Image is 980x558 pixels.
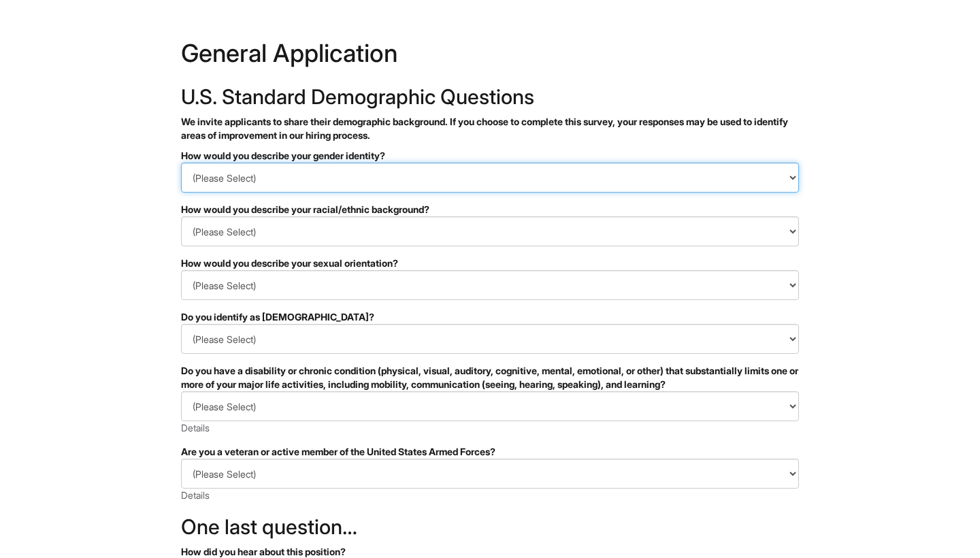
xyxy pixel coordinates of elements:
[181,216,799,246] select: How would you describe your racial/ethnic background?
[181,115,799,142] p: We invite applicants to share their demographic background. If you choose to complete this survey...
[181,391,799,421] select: Do you have a disability or chronic condition (physical, visual, auditory, cognitive, mental, emo...
[181,270,799,300] select: How would you describe your sexual orientation?
[181,86,799,108] h2: U.S. Standard Demographic Questions
[181,324,799,354] select: Do you identify as transgender?
[181,489,210,501] a: Details
[181,149,799,163] div: How would you describe your gender identity?
[181,422,210,433] a: Details
[181,163,799,193] select: How would you describe your gender identity?
[181,310,799,324] div: Do you identify as [DEMOGRAPHIC_DATA]?
[181,459,799,489] select: Are you a veteran or active member of the United States Armed Forces?
[181,203,799,216] div: How would you describe your racial/ethnic background?
[181,445,799,459] div: Are you a veteran or active member of the United States Armed Forces?
[181,257,799,270] div: How would you describe your sexual orientation?
[181,41,799,72] h1: General Application
[181,516,799,538] h2: One last question…
[181,364,799,391] div: Do you have a disability or chronic condition (physical, visual, auditory, cognitive, mental, emo...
